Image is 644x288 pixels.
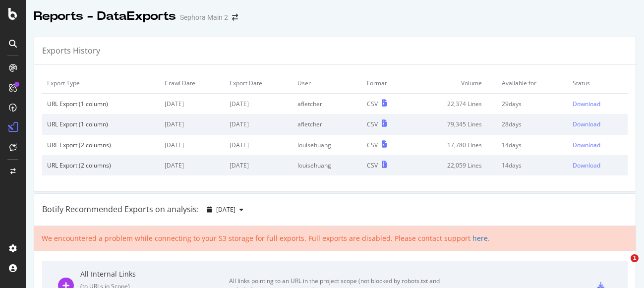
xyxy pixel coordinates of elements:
div: Download [573,100,600,108]
td: 22,374 Lines [410,94,497,115]
td: [DATE] [160,114,225,134]
td: [DATE] [225,135,293,155]
td: 14 days [497,155,568,175]
div: URL Export (1 column) [47,120,155,128]
td: 28 days [497,114,568,134]
a: Download [573,100,623,108]
span: 2025 Sep. 4th [216,205,235,214]
a: Download [573,120,623,128]
div: CSV [367,161,378,170]
td: Export Date [225,73,293,94]
div: Exports History [42,45,100,57]
div: Reports - DataExports [34,8,176,25]
div: Download [573,120,600,128]
td: Export Type [42,73,160,94]
div: CSV [367,120,378,128]
td: afletcher [293,94,362,115]
td: 79,345 Lines [410,114,497,134]
td: [DATE] [160,155,225,175]
div: We encountered a problem while connecting to your S3 storage for full exports. Full exports are d... [42,233,490,243]
div: All Internal Links [80,269,229,279]
div: CSV [367,100,378,108]
td: [DATE] [160,94,225,115]
td: [DATE] [160,135,225,155]
div: URL Export (2 columns) [47,161,155,170]
td: Available for [497,73,568,94]
a: Download [573,141,623,149]
div: URL Export (2 columns) [47,141,155,149]
td: 14 days [497,135,568,155]
div: Download [573,141,600,149]
td: Status [568,73,628,94]
td: louisehuang [293,155,362,175]
td: louisehuang [293,135,362,155]
td: Volume [410,73,497,94]
td: 29 days [497,94,568,115]
span: 1 [631,254,639,262]
td: afletcher [293,114,362,134]
iframe: Intercom live chat [610,254,634,278]
td: Format [362,73,410,94]
td: [DATE] [225,155,293,175]
div: Sephora Main 2 [180,12,228,22]
div: Botify Recommended Exports on analysis: [42,204,199,215]
button: [DATE] [203,202,247,218]
div: arrow-right-arrow-left [232,14,238,21]
td: 17,780 Lines [410,135,497,155]
div: CSV [367,141,378,149]
td: 22,059 Lines [410,155,497,175]
td: [DATE] [225,94,293,115]
a: Download [573,161,623,170]
div: Download [573,161,600,170]
td: [DATE] [225,114,293,134]
td: User [293,73,362,94]
a: here [472,233,488,243]
div: URL Export (1 column) [47,100,155,108]
td: Crawl Date [160,73,225,94]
